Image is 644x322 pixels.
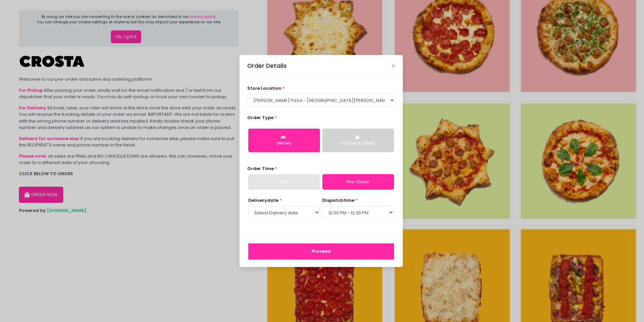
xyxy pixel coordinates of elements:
[248,243,394,260] button: Proceed
[247,165,274,172] span: Order Time
[248,197,279,204] span: Delivery date
[327,140,389,146] div: Click and Collect
[247,114,273,121] span: Order Type
[253,140,315,146] div: Delivery
[322,197,354,204] span: dispatch time
[322,129,394,152] button: Click and Collect
[322,174,394,190] a: Pre-Order
[247,61,287,70] div: Order Details
[247,85,282,91] span: store location
[392,64,395,68] button: Close
[248,129,320,152] button: Delivery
